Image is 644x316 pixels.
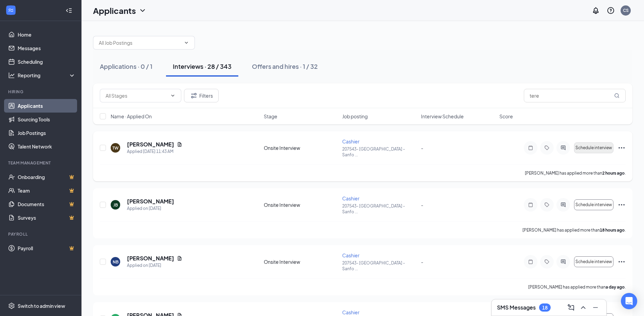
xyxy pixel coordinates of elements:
[342,195,360,201] span: Cashier
[499,113,513,120] span: Score
[543,259,551,264] svg: Tag
[18,302,65,309] div: Switch to admin view
[139,6,147,15] svg: ChevronDown
[342,203,417,215] p: 207543- [GEOGRAPHIC_DATA] - Sanfo ...
[252,62,318,71] div: Offers and hires · 1 / 32
[522,227,626,233] p: [PERSON_NAME] has applied more than .
[614,93,620,98] svg: MagnifyingGlass
[600,228,625,233] b: 18 hours ago
[525,170,626,176] p: [PERSON_NAME] has applied more than .
[542,305,548,311] div: 18
[8,302,15,309] svg: Settings
[342,138,360,144] span: Cashier
[170,93,176,98] svg: ChevronDown
[618,144,626,152] svg: Ellipses
[621,293,637,309] div: Open Intercom Messenger
[18,197,76,211] a: DocumentsCrown
[18,41,76,55] a: Messages
[421,259,423,265] span: -
[127,198,174,205] h5: [PERSON_NAME]
[602,171,625,176] b: 2 hours ago
[342,113,368,120] span: Job posting
[100,62,152,71] div: Applications · 0 / 1
[177,256,182,261] svg: Document
[18,170,76,184] a: OnboardingCrown
[184,40,189,45] svg: ChevronDown
[575,145,612,150] span: Schedule interview
[99,39,181,46] input: All Job Postings
[421,113,464,120] span: Interview Schedule
[497,304,536,311] h3: SMS Messages
[8,89,74,95] div: Hiring
[575,259,612,264] span: Schedule interview
[8,72,15,79] svg: Analysis
[8,231,74,237] div: Payroll
[264,201,338,208] div: Onsite Interview
[18,126,76,140] a: Job Postings
[173,62,232,71] div: Interviews · 28 / 343
[543,202,551,208] svg: Tag
[618,258,626,266] svg: Ellipses
[578,302,589,313] button: ChevronUp
[527,259,535,264] svg: Note
[574,142,613,153] button: Schedule interview
[421,145,423,151] span: -
[127,148,182,155] div: Applied [DATE] 11:43 AM
[93,5,136,16] h1: Applicants
[342,252,360,258] span: Cashier
[190,92,198,100] svg: Filter
[575,202,612,207] span: Schedule interview
[342,260,417,272] p: 207543- [GEOGRAPHIC_DATA] - Sanfo ...
[606,284,625,290] b: a day ago
[264,144,338,151] div: Onsite Interview
[177,142,182,147] svg: Document
[543,145,551,151] svg: Tag
[590,302,601,313] button: Minimize
[113,259,118,265] div: NB
[184,89,219,102] button: Filter Filters
[18,99,76,113] a: Applicants
[18,211,76,224] a: SurveysCrown
[592,6,600,15] svg: Notifications
[591,303,600,312] svg: Minimize
[574,256,613,267] button: Schedule interview
[127,262,182,269] div: Applied on [DATE]
[566,302,576,313] button: ComposeMessage
[527,202,535,208] svg: Note
[527,145,535,151] svg: Note
[18,55,76,68] a: Scheduling
[127,205,174,212] div: Applied on [DATE]
[18,241,76,255] a: PayrollCrown
[18,184,76,197] a: TeamCrown
[127,141,174,148] h5: [PERSON_NAME]
[8,160,74,166] div: Team Management
[421,202,423,208] span: -
[112,145,118,151] div: TW
[528,284,626,290] p: [PERSON_NAME] has applied more than .
[607,6,615,15] svg: QuestionInfo
[113,202,118,208] div: JB
[7,7,14,14] svg: WorkstreamLogo
[18,140,76,153] a: Talent Network
[18,113,76,126] a: Sourcing Tools
[111,113,152,120] span: Name · Applied On
[574,199,613,210] button: Schedule interview
[66,7,72,14] svg: Collapse
[559,145,567,151] svg: ActiveChat
[579,303,587,312] svg: ChevronUp
[524,89,626,102] input: Search in interviews
[342,309,360,315] span: Cashier
[342,146,417,158] p: 207543- [GEOGRAPHIC_DATA] - Sanfo ...
[18,72,76,79] div: Reporting
[264,258,338,265] div: Onsite Interview
[559,202,567,208] svg: ActiveChat
[106,92,167,99] input: All Stages
[18,28,76,41] a: Home
[623,7,629,13] div: CS
[127,255,174,262] h5: [PERSON_NAME]
[567,303,575,312] svg: ComposeMessage
[264,113,277,120] span: Stage
[618,201,626,209] svg: Ellipses
[559,259,567,264] svg: ActiveChat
